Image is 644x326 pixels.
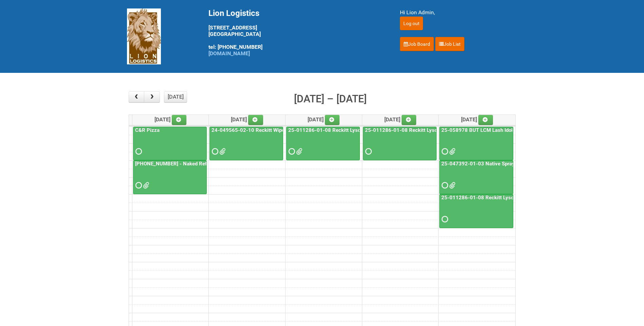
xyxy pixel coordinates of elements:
[442,149,446,154] span: Requested
[133,160,207,194] a: [PHONE_NUMBER] - Naked Reformulation
[435,37,464,51] a: Job List
[209,127,283,161] a: 24-049565-02-10 Reckitt Wipes HUT Stages 1-3
[478,115,493,125] a: Add an event
[400,17,423,30] input: Log out
[400,37,434,51] a: Job Board
[134,161,232,167] a: [PHONE_NUMBER] - Naked Reformulation
[212,149,217,154] span: Requested
[248,115,263,125] a: Add an event
[384,116,417,123] span: [DATE]
[127,33,161,39] a: Lion Logistics
[440,195,607,201] a: 25-011286-01-08 Reckitt Lysol Laundry Scented - BLINDING (hold slot)
[364,127,531,133] a: 25-011286-01-08 Reckitt Lysol Laundry Scented - BLINDING (hold slot)
[134,127,161,133] a: C&R Pizza
[325,115,340,125] a: Add an event
[365,149,370,154] span: Requested
[164,91,187,103] button: [DATE]
[287,127,402,133] a: 25-011286-01-08 Reckitt Lysol Laundry Scented
[219,149,224,154] span: 24-049565-02-10 - LPF.xlsx 24-049565-02 Stage 3 YBM-237_final.pdf 24-049565-02 Stage 3 SBM-394_fi...
[231,116,263,123] span: [DATE]
[440,127,544,133] a: 25-058978 BUT LCM Lash Idole US / Retest
[127,8,161,64] img: Lion Logistics
[143,183,148,188] span: MDN - 25-055556-01 (2).xlsx MDN - 25-055556-01.xlsx JNF - 25-055556-01.doc
[400,8,517,17] div: Hi Lion Admin,
[439,127,513,161] a: 25-058978 BUT LCM Lash Idole US / Retest
[402,115,417,125] a: Add an event
[461,116,493,123] span: [DATE]
[449,149,454,154] span: MDN (2) 25-058978-01-08.xlsx LPF 25-058978-01-08.xlsx CELL 1.pdf CELL 2.pdf CELL 3.pdf CELL 4.pdf...
[442,183,446,188] span: Requested
[172,115,187,125] a: Add an event
[133,127,207,161] a: C&R Pizza
[308,116,340,123] span: [DATE]
[154,116,187,123] span: [DATE]
[440,161,554,167] a: 25-047392-01-03 Native Spray Rapid Response
[363,127,437,161] a: 25-011286-01-08 Reckitt Lysol Laundry Scented - BLINDING (hold slot)
[289,149,293,154] span: Requested
[296,149,301,154] span: 25-011286-01 - MDN (2).xlsx 25-011286-01-08 - JNF.DOC 25-011286-01 - MDN.xlsx
[135,183,140,188] span: Requested
[449,183,454,188] span: 25-047392-01-03 - MDN.xlsx 25-047392-01-03 JNF.DOC
[208,8,259,18] span: Lion Logistics
[439,160,513,194] a: 25-047392-01-03 Native Spray Rapid Response
[286,127,360,161] a: 25-011286-01-08 Reckitt Lysol Laundry Scented
[210,127,327,133] a: 24-049565-02-10 Reckitt Wipes HUT Stages 1-3
[135,149,140,154] span: Requested
[442,217,446,222] span: Requested
[439,194,513,228] a: 25-011286-01-08 Reckitt Lysol Laundry Scented - BLINDING (hold slot)
[208,8,383,57] div: [STREET_ADDRESS] [GEOGRAPHIC_DATA] tel: [PHONE_NUMBER]
[208,50,250,57] a: [DOMAIN_NAME]
[294,91,367,107] h2: [DATE] – [DATE]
